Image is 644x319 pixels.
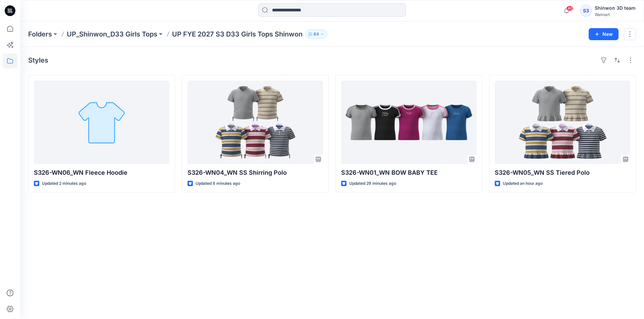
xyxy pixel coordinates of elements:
[503,180,543,187] p: Updated an hour ago
[187,168,323,177] p: S326-WN04_WN SS Shirring Polo
[566,6,574,11] span: 40
[349,180,396,187] p: Updated 29 minutes ago
[341,168,477,177] p: S326-WN01_WN BOW BABY TEE
[28,56,48,64] h4: Styles
[172,29,303,39] p: UP FYE 2027 S3 D33 Girls Tops Shinwon
[314,30,319,38] p: 64
[28,29,52,39] a: Folders
[187,81,323,164] a: S326-WN04_WN SS Shirring Polo
[495,168,630,177] p: S326-WN05_WN SS Tiered Polo
[595,4,636,12] div: Shinwon 3D team
[589,28,619,40] button: New
[196,180,240,187] p: Updated 8 minutes ago
[67,29,157,39] a: UP_Shinwon_D33 Girls Tops
[341,81,477,164] a: S326-WN01_WN BOW BABY TEE
[42,180,86,187] p: Updated 2 minutes ago
[580,5,592,17] div: S3
[34,168,169,177] p: S326-WN06_WN Fleece Hoodie
[495,81,630,164] a: S326-WN05_WN SS Tiered Polo
[305,29,327,39] button: 64
[595,12,636,17] div: Walmart
[34,81,169,164] a: S326-WN06_WN Fleece Hoodie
